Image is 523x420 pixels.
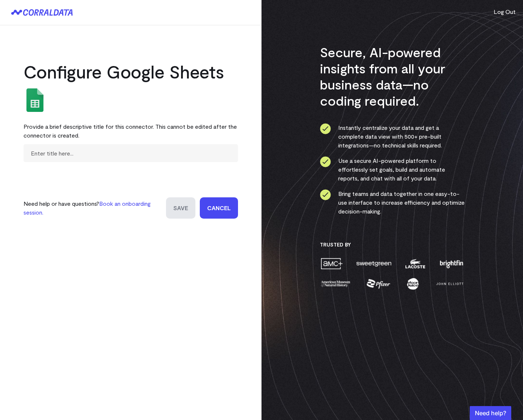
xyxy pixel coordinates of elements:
[24,199,162,217] p: Need help or have questions?
[24,118,238,144] div: Provide a brief descriptive title for this connector. This cannot be edited after the connector i...
[320,156,465,183] li: Use a secure AI-powered platform to effortlessly set goals, build and automate reports, and chat ...
[435,277,465,290] img: john-elliott-25751c40.png
[438,257,465,270] img: brightfin-a251e171.png
[320,241,465,248] h3: Trusted By
[320,123,331,134] img: ico-check-circle-4b19435c.svg
[166,197,195,219] input: Save
[24,88,47,112] img: google_sheets-5a4bad8e.svg
[200,197,238,219] a: Cancel
[320,44,465,109] h3: Secure, AI-powered insights from all your business data—no coding required.
[320,257,343,270] img: amc-0b11a8f1.png
[404,257,426,270] img: lacoste-7a6b0538.png
[356,257,392,270] img: sweetgreen-1d1fb32c.png
[366,277,391,290] img: pfizer-e137f5fc.png
[24,144,238,162] input: Enter title here...
[320,156,331,167] img: ico-check-circle-4b19435c.svg
[24,61,238,83] h2: Configure Google Sheets
[405,277,420,290] img: moon-juice-c312e729.png
[320,189,331,200] img: ico-check-circle-4b19435c.svg
[320,123,465,150] li: Instantly centralize your data and get a complete data view with 500+ pre-built integrations—no t...
[494,7,516,16] button: Log Out
[320,277,351,290] img: amnh-5afada46.png
[320,189,465,216] li: Bring teams and data together in one easy-to-use interface to increase efficiency and optimize de...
